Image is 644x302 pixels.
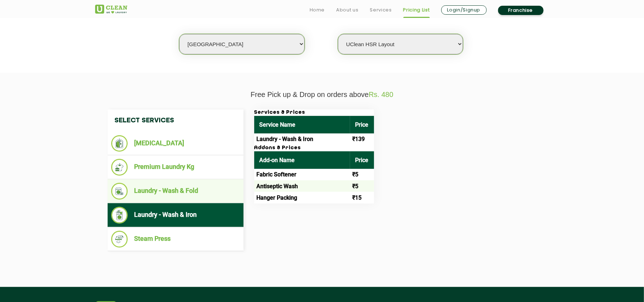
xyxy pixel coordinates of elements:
[111,159,240,176] li: Premium Laundry Kg
[111,159,128,176] img: Premium Laundry Kg
[111,183,240,200] li: Laundry - Wash & Fold
[111,207,240,224] li: Laundry - Wash & Iron
[95,91,549,99] p: Free Pick up & Drop on orders above
[254,133,350,145] td: Laundry - Wash & Iron
[254,109,374,116] h3: Services & Prices
[111,183,128,200] img: Laundry - Wash & Fold
[254,192,350,203] td: Hanger Packing
[498,6,544,15] a: Franchise
[369,91,393,98] span: Rs. 480
[370,6,392,14] a: Services
[111,207,128,224] img: Laundry - Wash & Iron
[310,6,325,14] a: Home
[336,6,358,14] a: About us
[111,135,240,152] li: [MEDICAL_DATA]
[111,231,128,248] img: Steam Press
[111,135,128,152] img: Dry Cleaning
[111,231,240,248] li: Steam Press
[254,180,350,192] td: Antiseptic Wash
[254,169,350,180] td: Fabric Softener
[350,192,374,203] td: ₹15
[403,6,430,14] a: Pricing List
[350,169,374,180] td: ₹5
[441,5,487,15] a: Login/Signup
[254,116,350,133] th: Service Name
[254,151,350,169] th: Add-on Name
[350,180,374,192] td: ₹5
[95,5,127,14] img: UClean Laundry and Dry Cleaning
[350,116,374,133] th: Price
[350,151,374,169] th: Price
[108,109,244,132] h4: Select Services
[350,133,374,145] td: ₹139
[254,145,374,151] h3: Addons & Prices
